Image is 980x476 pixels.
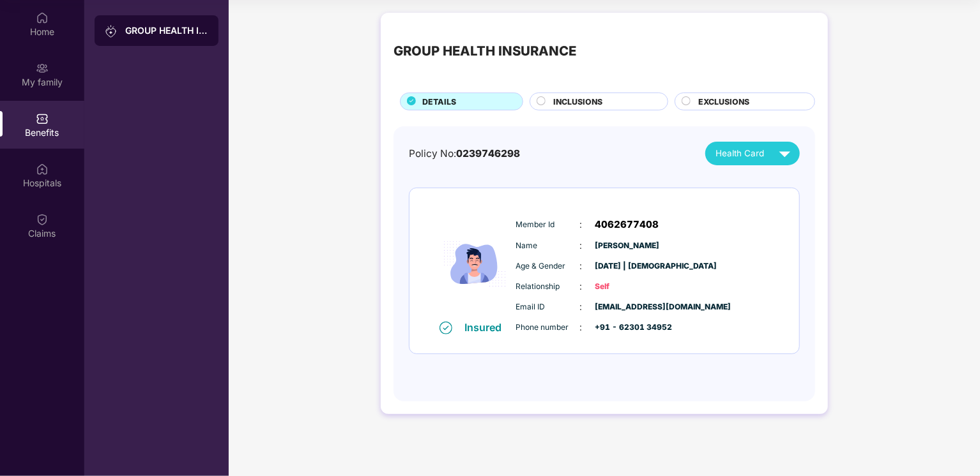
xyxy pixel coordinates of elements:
span: DETAILS [422,96,456,108]
span: Health Card [716,147,764,160]
span: : [580,320,583,334]
span: [EMAIL_ADDRESS][DOMAIN_NAME] [595,301,659,313]
div: Policy No: [409,146,520,161]
img: svg+xml;base64,PHN2ZyB3aWR0aD0iMjAiIGhlaWdodD0iMjAiIHZpZXdCb3g9IjAgMCAyMCAyMCIgZmlsbD0ibm9uZSIgeG... [105,25,118,38]
img: svg+xml;base64,PHN2ZyB4bWxucz0iaHR0cDovL3d3dy53My5vcmcvMjAwMC9zdmciIHZpZXdCb3g9IjAgMCAyNCAyNCIgd2... [774,142,796,165]
img: svg+xml;base64,PHN2ZyBpZD0iQ2xhaW0iIHhtbG5zPSJodHRwOi8vd3d3LnczLm9yZy8yMDAwL3N2ZyIgd2lkdGg9IjIwIi... [36,213,49,226]
img: icon [436,207,513,320]
span: +91 - 62301 34952 [595,322,659,334]
span: : [580,259,583,273]
div: GROUP HEALTH INSURANCE [394,41,576,61]
img: svg+xml;base64,PHN2ZyB4bWxucz0iaHR0cDovL3d3dy53My5vcmcvMjAwMC9zdmciIHdpZHRoPSIxNiIgaGVpZ2h0PSIxNi... [440,322,452,334]
span: Member Id [516,219,580,231]
span: Email ID [516,301,580,313]
span: Relationship [516,281,580,293]
span: Phone number [516,322,580,334]
span: [DATE] | [DEMOGRAPHIC_DATA] [595,260,659,272]
span: : [580,218,583,232]
span: 4062677408 [595,217,659,232]
img: svg+xml;base64,PHN2ZyBpZD0iQmVuZWZpdHMiIHhtbG5zPSJodHRwOi8vd3d3LnczLm9yZy8yMDAwL3N2ZyIgd2lkdGg9Ij... [36,112,49,125]
img: svg+xml;base64,PHN2ZyBpZD0iSG9zcGl0YWxzIiB4bWxucz0iaHR0cDovL3d3dy53My5vcmcvMjAwMC9zdmciIHdpZHRoPS... [36,163,49,175]
span: Name [516,240,580,252]
span: Age & Gender [516,260,580,272]
span: 0239746298 [456,147,520,160]
span: : [580,239,583,253]
span: INCLUSIONS [553,96,602,108]
span: : [580,300,583,314]
div: Insured [465,321,510,334]
span: Self [595,281,659,293]
div: GROUP HEALTH INSURANCE [125,24,208,37]
span: EXCLUSIONS [698,96,749,108]
img: svg+xml;base64,PHN2ZyB3aWR0aD0iMjAiIGhlaWdodD0iMjAiIHZpZXdCb3g9IjAgMCAyMCAyMCIgZmlsbD0ibm9uZSIgeG... [36,62,49,75]
span: : [580,279,583,294]
button: Health Card [705,142,800,165]
span: [PERSON_NAME] [595,240,659,252]
img: svg+xml;base64,PHN2ZyBpZD0iSG9tZSIgeG1sbnM9Imh0dHA6Ly93d3cudzMub3JnLzIwMDAvc3ZnIiB3aWR0aD0iMjAiIG... [36,11,49,24]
